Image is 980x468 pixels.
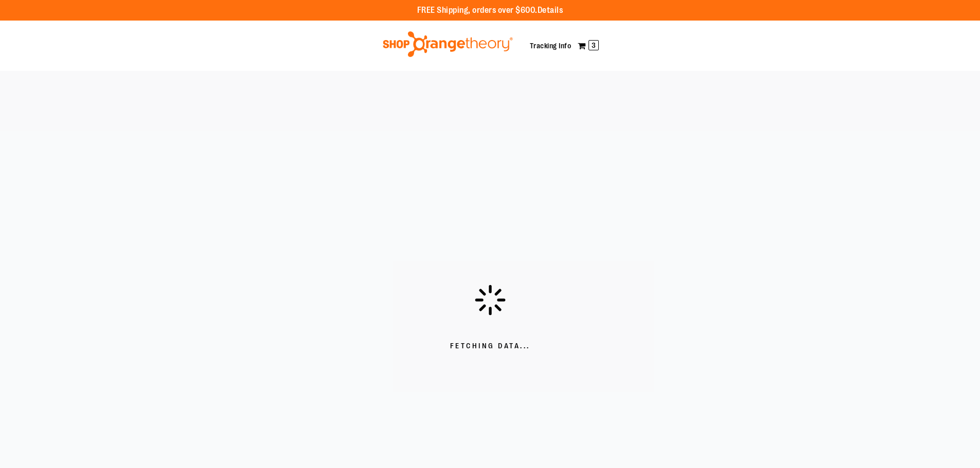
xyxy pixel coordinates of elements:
a: Tracking Info [530,42,572,50]
span: 3 [589,40,599,50]
p: FREE Shipping, orders over $600. [417,5,563,16]
img: Shop Orangetheory [381,31,514,57]
span: Fetching Data... [450,341,530,351]
a: Details [538,6,563,15]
